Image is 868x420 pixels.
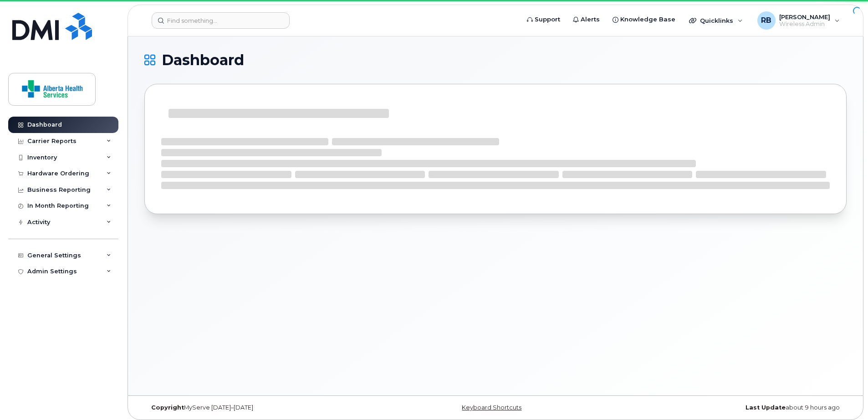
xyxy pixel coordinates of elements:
[144,404,378,411] div: MyServe [DATE]–[DATE]
[162,53,244,67] span: Dashboard
[462,404,521,411] a: Keyboard Shortcuts
[613,404,847,411] div: about 9 hours ago
[151,404,184,411] strong: Copyright
[745,404,786,411] strong: Last Update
